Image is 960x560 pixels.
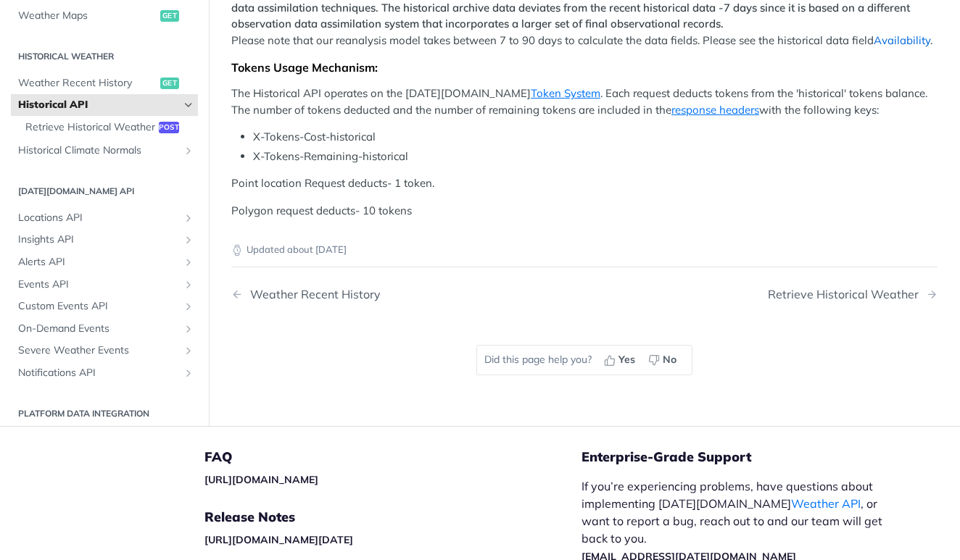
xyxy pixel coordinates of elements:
[11,340,198,362] a: Severe Weather EventsShow subpages for Severe Weather Events
[11,251,198,273] a: Alerts APIShow subpages for Alerts API
[183,99,194,111] button: Hide subpages for Historical API
[160,77,179,88] span: get
[11,140,198,162] a: Historical Climate NormalsShow subpages for Historical Climate Normals
[11,185,198,198] h2: [DATE][DOMAIN_NAME] API
[183,279,194,291] button: Show subpages for Events API
[231,60,938,75] div: Tokens Usage Mechanism:
[18,9,157,23] span: Weather Maps
[11,94,198,116] a: Historical APIHide subpages for Historical API
[231,273,938,316] nav: Pagination Controls
[874,33,930,47] a: Availability
[25,120,155,135] span: Retrieve Historical Weather
[18,98,179,112] span: Historical API
[18,299,179,314] span: Custom Events API
[183,234,194,246] button: Show subpages for Insights API
[618,352,635,367] span: Yes
[231,243,938,257] p: Updated about [DATE]
[582,448,921,466] h5: Enterprise-Grade Support
[204,533,353,546] a: [URL][DOMAIN_NAME][DATE]
[183,301,194,312] button: Show subpages for Custom Events API
[204,448,582,466] h5: FAQ
[183,212,194,224] button: Show subpages for Locations API
[11,72,198,93] a: Weather Recent Historyget
[11,296,198,317] a: Custom Events APIShow subpages for Custom Events API
[18,366,179,380] span: Notifications API
[18,117,198,138] a: Retrieve Historical Weatherpost
[18,75,157,90] span: Weather Recent History
[231,85,938,118] p: The Historical API operates on the [DATE][DOMAIN_NAME] . Each request deducts tokens from the 'hi...
[160,10,179,22] span: get
[663,352,676,367] span: No
[476,345,692,375] div: Did this page help you?
[231,175,938,192] p: Point location Request deducts- 1 token.
[11,406,198,419] h2: Platform DATA integration
[11,50,198,63] h2: Historical Weather
[18,211,179,225] span: Locations API
[531,86,600,100] a: Token System
[18,255,179,269] span: Alerts API
[183,145,194,156] button: Show subpages for Historical Climate Normals
[643,349,684,371] button: No
[768,288,926,301] div: Retrieve Historical Weather
[18,343,179,358] span: Severe Weather Events
[183,345,194,356] button: Show subpages for Severe Weather Events
[18,277,179,292] span: Events API
[183,367,194,379] button: Show subpages for Notifications API
[253,129,938,146] li: X-Tokens-Cost-historical
[231,203,938,220] p: Polygon request deducts- 10 tokens
[183,256,194,268] button: Show subpages for Alerts API
[231,288,534,301] a: Previous Page: Weather Recent History
[243,288,381,301] div: Weather Recent History
[791,496,861,511] a: Weather API
[204,509,582,526] h5: Release Notes
[11,207,198,229] a: Locations APIShow subpages for Locations API
[11,362,198,384] a: Notifications APIShow subpages for Notifications API
[183,323,194,335] button: Show subpages for On-Demand Events
[599,349,643,371] button: Yes
[159,122,179,133] span: post
[11,274,198,296] a: Events APIShow subpages for Events API
[11,5,198,27] a: Weather Mapsget
[253,149,938,165] li: X-Tokens-Remaining-historical
[204,473,318,486] a: [URL][DOMAIN_NAME]
[768,288,938,301] a: Next Page: Retrieve Historical Weather
[18,322,179,336] span: On-Demand Events
[11,229,198,251] a: Insights APIShow subpages for Insights API
[18,143,179,158] span: Historical Climate Normals
[18,233,179,247] span: Insights API
[11,318,198,340] a: On-Demand EventsShow subpages for On-Demand Events
[671,103,759,117] a: response headers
